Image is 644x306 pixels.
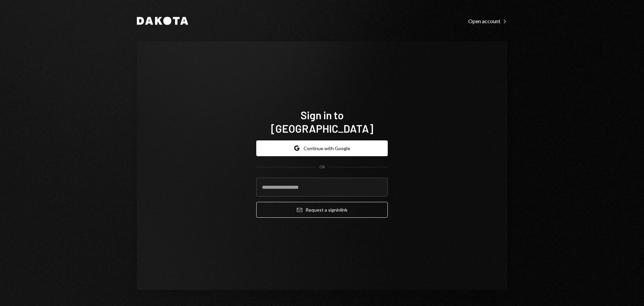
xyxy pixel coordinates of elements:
[468,18,507,25] div: Open account
[256,202,388,218] button: Request a signinlink
[319,164,325,170] div: OR
[256,108,388,135] h1: Sign in to [GEOGRAPHIC_DATA]
[468,17,507,25] a: Open account
[256,140,388,156] button: Continue with Google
